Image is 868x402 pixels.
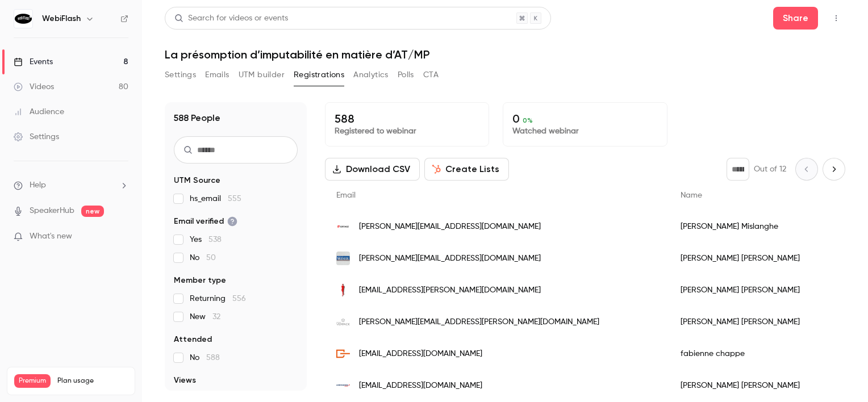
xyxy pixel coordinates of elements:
[232,295,246,303] span: 556
[336,252,350,265] img: weser.fr
[190,193,241,204] span: hs_email
[14,56,53,68] div: Events
[115,232,128,242] iframe: Noticeable Trigger
[424,158,509,181] button: Create Lists
[206,354,220,362] span: 588
[359,316,599,328] span: [PERSON_NAME][EMAIL_ADDRESS][PERSON_NAME][DOMAIN_NAME]
[669,274,841,306] div: [PERSON_NAME] [PERSON_NAME]
[336,220,350,233] img: eiffage.com
[208,236,222,244] span: 538
[30,231,72,242] span: What's new
[669,370,841,401] div: [PERSON_NAME] [PERSON_NAME]
[336,315,350,329] img: verpack.fr
[239,66,285,84] button: UTM builder
[205,66,229,84] button: Emails
[681,191,702,199] span: Name
[174,334,212,345] span: Attended
[512,112,657,125] p: 0
[325,158,420,181] button: Download CSV
[336,283,350,297] img: groupeadequat.fr
[190,311,220,323] span: New
[42,13,81,24] h6: WebiFlash
[523,116,533,124] span: 0 %
[669,306,841,338] div: [PERSON_NAME] [PERSON_NAME]
[190,352,220,363] span: No
[174,12,288,24] div: Search for videos or events
[335,125,479,137] p: Registered to webinar
[423,66,439,84] button: CTA
[174,375,196,386] span: Views
[57,376,128,386] span: Plan usage
[14,81,54,93] div: Videos
[754,164,786,175] p: Out of 12
[512,125,657,137] p: Watched webinar
[359,221,541,233] span: [PERSON_NAME][EMAIL_ADDRESS][DOMAIN_NAME]
[174,111,220,125] h1: 588 People
[30,205,74,217] a: SpeakerHub
[359,284,541,296] span: [EMAIL_ADDRESS][PERSON_NAME][DOMAIN_NAME]
[294,66,344,84] button: Registrations
[165,66,196,84] button: Settings
[30,179,46,191] span: Help
[14,10,32,28] img: WebiFlash
[212,313,220,321] span: 32
[174,175,220,186] span: UTM Source
[165,48,845,61] h1: La présomption d’imputabilité en matière d’AT/MP
[336,191,356,199] span: Email
[823,158,845,181] button: Next page
[14,106,64,118] div: Audience
[336,347,350,361] img: ipc.unicancer.fr
[335,112,479,125] p: 588
[336,379,350,392] img: airfrance.fr
[14,374,51,388] span: Premium
[669,242,841,274] div: [PERSON_NAME] [PERSON_NAME]
[190,234,222,245] span: Yes
[190,252,216,263] span: No
[669,211,841,242] div: [PERSON_NAME] Mislanghe
[359,348,482,360] span: [EMAIL_ADDRESS][DOMAIN_NAME]
[190,293,246,304] span: Returning
[228,195,241,203] span: 555
[353,66,389,84] button: Analytics
[206,254,216,262] span: 50
[773,7,818,30] button: Share
[174,275,226,286] span: Member type
[14,131,59,143] div: Settings
[359,380,482,392] span: [EMAIL_ADDRESS][DOMAIN_NAME]
[14,179,128,191] li: help-dropdown-opener
[669,338,841,370] div: fabienne chappe
[174,216,237,227] span: Email verified
[359,253,541,265] span: [PERSON_NAME][EMAIL_ADDRESS][DOMAIN_NAME]
[81,206,104,217] span: new
[398,66,414,84] button: Polls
